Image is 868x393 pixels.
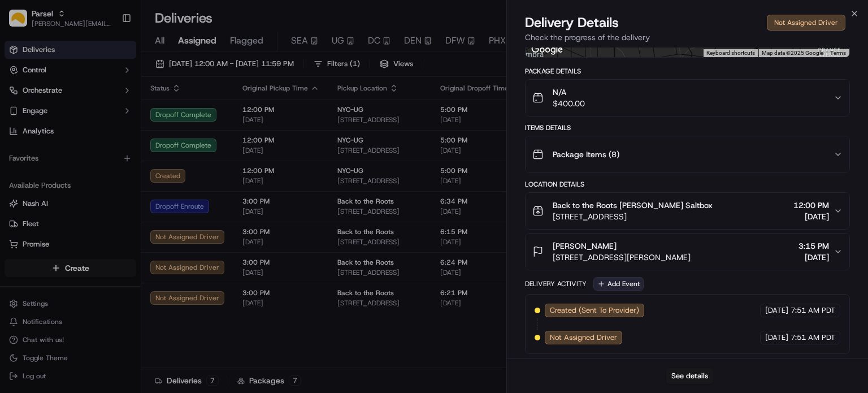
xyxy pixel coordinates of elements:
[94,175,98,184] span: •
[553,149,619,160] span: Package Items ( 8 )
[765,305,788,316] span: [DATE]
[7,248,91,268] a: 📗Knowledge Base
[23,252,86,264] span: Knowledge Base
[791,305,835,316] span: 7:51 AM PDT
[525,123,850,132] div: Items Details
[793,211,829,222] span: [DATE]
[91,248,186,268] a: 💻API Documentation
[51,119,155,128] div: We're available if you need us!
[526,234,849,270] button: [PERSON_NAME][STREET_ADDRESS][PERSON_NAME]3:15 PM[DATE]
[765,332,788,343] span: [DATE]
[175,144,206,158] button: See all
[96,253,105,262] div: 💻
[11,195,29,213] img: Kat Rubio
[525,32,850,43] p: Check the progress of the delivery
[94,205,98,214] span: •
[525,14,619,32] span: Delivery Details
[525,180,850,189] div: Location Details
[11,11,34,33] img: Nash
[706,49,755,57] button: Keyboard shortcuts
[553,200,713,211] span: Back to the Roots [PERSON_NAME] Saltbox
[553,98,585,109] span: $400.00
[192,111,206,124] button: Start new chat
[666,368,713,384] button: See details
[11,45,206,63] p: Welcome 👋
[11,146,76,156] div: Past conversations
[762,50,823,56] span: Map data ©2025 Google
[526,80,849,116] button: N/A$400.00
[11,253,20,262] div: 📗
[553,240,617,252] span: [PERSON_NAME]
[553,211,713,222] span: [STREET_ADDRESS]
[525,67,850,76] div: Package Details
[528,42,566,57] a: Open this area in Google Maps (opens a new window)
[24,107,44,128] img: 1724597045416-56b7ee45-8013-43a0-a6f9-03cb97ddad50
[793,200,829,211] span: 12:00 PM
[100,205,123,214] span: [DATE]
[553,252,691,263] span: [STREET_ADDRESS][PERSON_NAME]
[23,175,32,184] img: 1736555255976-a54dd68f-1ca7-489b-9aae-adbdc363a1c4
[29,72,203,84] input: Got a question? Start typing here...
[107,252,181,264] span: API Documentation
[550,332,617,343] span: Not Assigned Driver
[550,305,639,316] span: Created (Sent To Provider)
[525,279,587,288] div: Delivery Activity
[526,193,849,229] button: Back to the Roots [PERSON_NAME] Saltbox[STREET_ADDRESS]12:00 PM[DATE]
[11,107,32,128] img: 1736555255976-a54dd68f-1ca7-489b-9aae-adbdc363a1c4
[593,277,644,291] button: Add Event
[553,87,585,98] span: N/A
[528,42,566,57] img: Google
[80,279,137,288] a: Powered byPylon
[791,332,835,343] span: 7:51 AM PDT
[35,205,92,214] span: [PERSON_NAME]
[100,175,123,184] span: [DATE]
[798,252,829,263] span: [DATE]
[51,107,185,119] div: Start new chat
[23,206,32,215] img: 1736555255976-a54dd68f-1ca7-489b-9aae-adbdc363a1c4
[830,50,846,56] a: Terms (opens in new tab)
[35,175,92,184] span: [PERSON_NAME]
[112,280,137,288] span: Pylon
[526,136,849,172] button: Package Items (8)
[11,164,29,182] img: Kat Rubio
[798,240,829,252] span: 3:15 PM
